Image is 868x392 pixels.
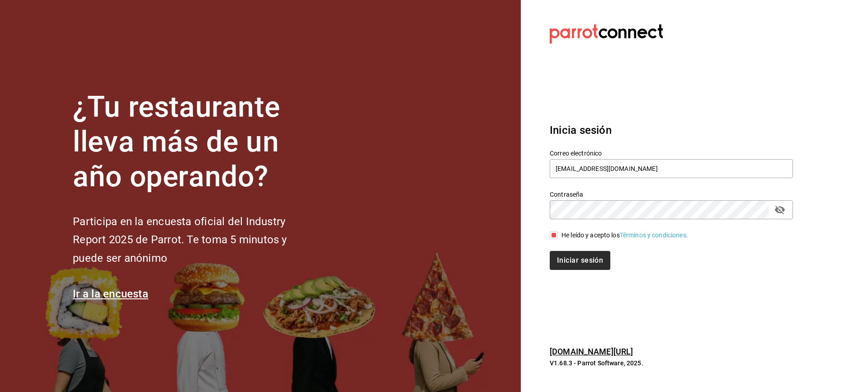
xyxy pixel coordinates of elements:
[550,359,793,368] p: V1.68.3 - Parrot Software, 2025.
[550,159,793,178] input: Ingresa tu correo electrónico
[550,251,610,270] button: Iniciar sesión
[550,150,793,156] label: Correo electrónico
[73,90,317,194] h1: ¿Tu restaurante lleva más de un año operando?
[772,202,788,217] button: passwordField
[550,122,793,138] h3: Inicia sesión
[73,213,317,268] h2: Participa en la encuesta oficial del Industry Report 2025 de Parrot. Te toma 5 minutos y puede se...
[73,288,148,300] a: Ir a la encuesta
[550,191,793,198] label: Contraseña
[550,347,633,356] a: [DOMAIN_NAME][URL]
[561,231,688,240] div: He leído y acepto los
[620,231,688,239] a: Términos y condiciones.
